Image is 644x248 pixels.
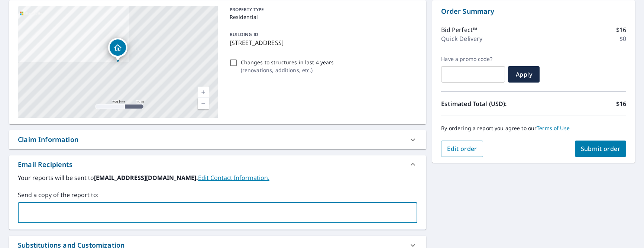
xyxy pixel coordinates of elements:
div: Claim Information [9,130,426,149]
p: Estimated Total (USD): [441,99,534,108]
a: Current Level 17, Zoom In [198,87,209,98]
p: Order Summary [441,6,626,16]
div: Email Recipients [9,155,426,173]
button: Apply [508,66,540,83]
label: Have a promo code? [441,56,505,62]
div: Claim Information [18,135,78,145]
a: Current Level 17, Zoom Out [198,98,209,109]
p: Quick Delivery [441,34,482,43]
div: Dropped pin, building 1, Residential property, 1759 W Avenue H5 Lancaster, CA 93534 [108,38,127,61]
span: Submit order [581,145,621,153]
label: Your reports will be sent to [18,173,417,182]
p: BUILDING ID [230,31,258,38]
p: Changes to structures in last 4 years [241,58,334,66]
b: [EMAIL_ADDRESS][DOMAIN_NAME]. [94,174,198,182]
p: Bid Perfect™ [441,25,477,34]
button: Submit order [575,141,627,157]
p: [STREET_ADDRESS] [230,38,415,47]
p: ( renovations, additions, etc. ) [241,66,334,74]
button: Edit order [441,141,483,157]
div: Email Recipients [18,160,72,170]
p: $0 [619,34,626,43]
a: EditContactInfo [198,174,269,182]
span: Apply [514,70,534,78]
p: PROPERTY TYPE [230,6,415,13]
a: Terms of Use [537,125,570,132]
p: $16 [616,99,626,108]
p: By ordering a report you agree to our [441,125,626,132]
p: Residential [230,13,415,21]
p: $16 [616,25,626,34]
label: Send a copy of the report to: [18,190,417,199]
span: Edit order [447,145,477,153]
